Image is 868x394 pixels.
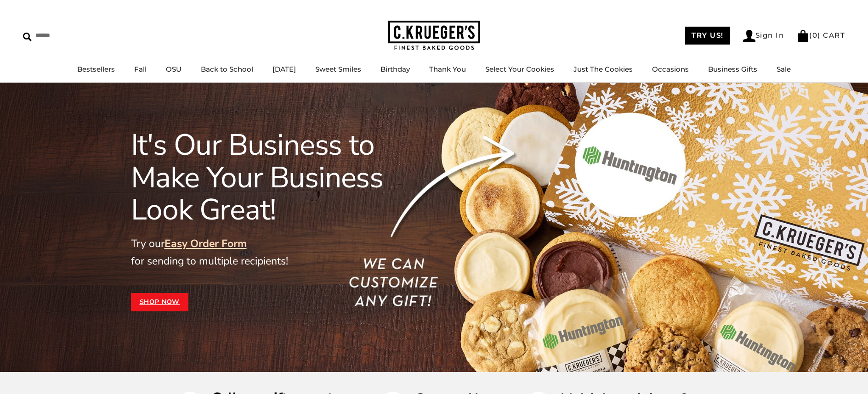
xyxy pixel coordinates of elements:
a: [DATE] [272,65,296,73]
a: Sale [777,65,791,73]
a: Occasions [652,65,689,73]
img: Bag [797,30,809,42]
a: Select Your Cookies [485,65,554,73]
a: Sweet Smiles [315,65,361,73]
input: Search [23,28,132,43]
img: Search [23,33,32,41]
img: C.KRUEGER'S [388,21,480,51]
a: Birthday [380,65,410,73]
a: Fall [134,65,147,73]
a: Business Gifts [708,65,757,73]
a: Sign In [743,30,784,42]
a: Back to School [201,65,253,73]
a: (0) CART [797,31,845,39]
p: Try our for sending to multiple recipients! [131,235,423,270]
a: OSU [166,65,182,73]
h1: It's Our Business to Make Your Business Look Great! [131,129,423,226]
span: 0 [812,31,818,39]
a: Bestsellers [77,65,115,73]
a: Thank You [429,65,466,73]
a: Just The Cookies [573,65,633,73]
a: Shop Now [131,293,189,311]
a: Easy Order Form [165,236,247,251]
a: TRY US! [685,27,730,45]
img: Account [743,30,755,42]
